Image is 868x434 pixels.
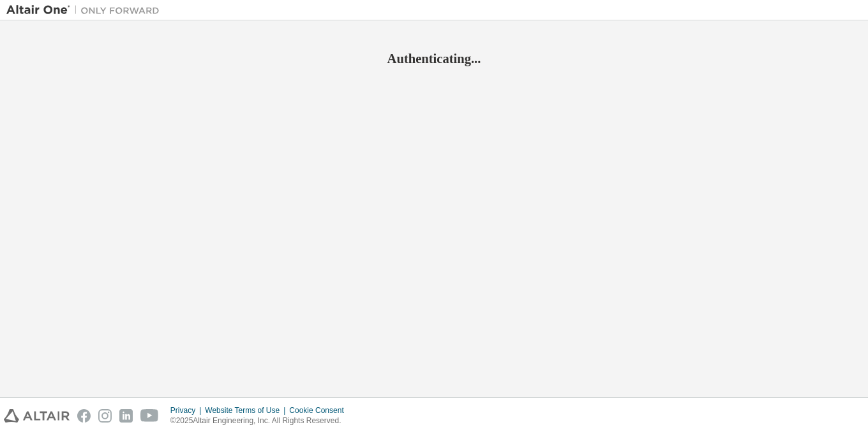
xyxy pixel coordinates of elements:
[170,416,352,426] p: © 2025 Altair Engineering, Inc. All Rights Reserved.
[119,409,133,423] img: linkedin.svg
[289,405,351,416] div: Cookie Consent
[77,409,91,423] img: facebook.svg
[205,405,289,416] div: Website Terms of Use
[6,50,862,67] h2: Authenticating...
[4,409,70,423] img: altair_logo.svg
[170,405,205,416] div: Privacy
[98,409,112,423] img: instagram.svg
[140,409,159,423] img: youtube.svg
[6,4,166,17] img: Altair One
